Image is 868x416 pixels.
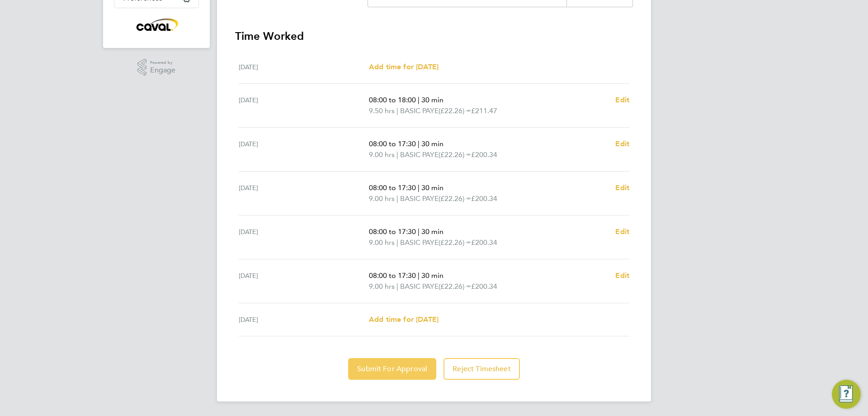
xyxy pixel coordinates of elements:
a: Go to home page [114,17,199,32]
span: | [396,282,398,291]
span: | [418,139,420,148]
span: 9.50 hrs [369,106,395,115]
button: Reject Timesheet [443,358,520,380]
span: 9.00 hrs [369,238,395,247]
span: | [418,96,420,104]
span: Submit For Approval [357,364,427,373]
span: 30 min [421,139,443,148]
a: Add time for [DATE] [369,314,439,325]
span: BASIC PAYE [400,193,439,204]
a: Edit [615,95,629,105]
div: [DATE] [239,270,369,292]
span: Add time for [DATE] [369,62,439,71]
div: [DATE] [239,226,369,248]
span: 9.00 hrs [369,282,395,291]
span: BASIC PAYE [400,237,439,248]
span: Edit [615,227,629,236]
span: Edit [615,96,629,104]
div: [DATE] [239,62,369,72]
span: Add time for [DATE] [369,315,439,324]
h3: Time Worked [235,29,633,43]
span: (£22.26) = [439,150,471,159]
span: (£22.26) = [439,282,471,291]
span: (£22.26) = [439,194,471,203]
div: [DATE] [239,314,369,325]
span: Edit [615,139,629,148]
span: | [396,238,398,247]
button: Submit For Approval [348,358,436,380]
span: | [396,150,398,159]
span: | [396,106,398,115]
div: [DATE] [239,139,369,160]
span: 30 min [421,183,443,192]
img: caval-logo-retina.png [134,17,179,32]
span: BASIC PAYE [400,281,439,292]
span: £200.34 [471,194,497,203]
a: Edit [615,139,629,149]
span: 08:00 to 17:30 [369,183,416,192]
span: Engage [150,67,175,74]
a: Add time for [DATE] [369,62,439,72]
span: 9.00 hrs [369,150,395,159]
span: 30 min [421,96,443,104]
span: 08:00 to 17:30 [369,271,416,280]
span: (£22.26) = [439,238,471,247]
span: | [418,227,420,236]
span: 30 min [421,271,443,280]
span: 30 min [421,227,443,236]
a: Powered byEngage [137,59,176,76]
span: 08:00 to 17:30 [369,139,416,148]
button: Engage Resource Center [832,380,861,409]
span: 08:00 to 17:30 [369,227,416,236]
a: Edit [615,226,629,237]
span: (£22.26) = [439,106,471,115]
span: Powered by [150,59,175,67]
span: Edit [615,271,629,280]
span: £200.34 [471,150,497,159]
span: Reject Timesheet [453,364,511,373]
span: Edit [615,183,629,192]
span: £200.34 [471,238,497,247]
span: BASIC PAYE [400,105,439,116]
a: Edit [615,270,629,281]
span: 9.00 hrs [369,194,395,203]
span: | [396,194,398,203]
a: Edit [615,182,629,193]
div: [DATE] [239,95,369,116]
div: [DATE] [239,182,369,204]
span: £211.47 [471,106,497,115]
span: 08:00 to 18:00 [369,96,416,104]
span: BASIC PAYE [400,149,439,160]
span: £200.34 [471,282,497,291]
span: | [418,271,420,280]
span: | [418,183,420,192]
